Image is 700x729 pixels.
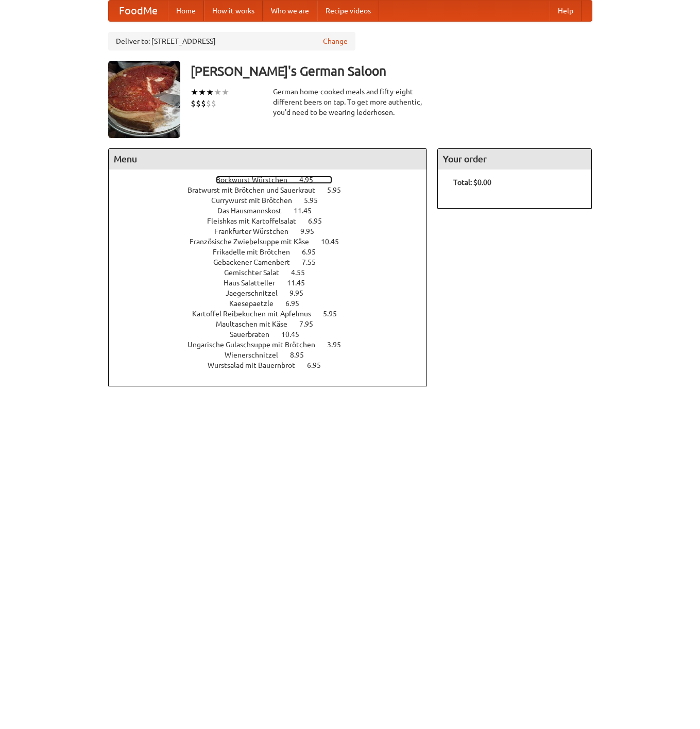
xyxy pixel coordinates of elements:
span: Französische Zwiebelsuppe mit Käse [190,238,319,246]
span: Gemischter Salat [224,268,289,277]
span: 4.95 [299,176,323,184]
li: $ [201,98,206,109]
a: Kartoffel Reibekuchen mit Apfelmus 5.95 [192,310,356,318]
span: 4.55 [291,268,315,277]
a: FoodMe [109,1,168,21]
li: $ [211,98,216,109]
span: 5.95 [323,310,347,318]
li: ★ [221,87,229,98]
span: Kaesepaetzle [229,299,284,308]
span: Jaegerschnitzel [226,289,288,297]
span: Frikadelle mit Brötchen [213,248,300,256]
a: Bockwurst Würstchen 4.95 [216,176,332,184]
a: Recipe videos [317,1,379,21]
a: Frikadelle mit Brötchen 6.95 [213,248,335,256]
span: 6.95 [307,361,331,369]
span: Gebackener Camenbert [213,258,300,266]
a: Frankfurter Würstchen 9.95 [214,227,333,235]
a: Haus Salatteller 11.45 [224,279,324,287]
a: Gemischter Salat 4.55 [224,268,324,277]
a: Das Hausmannskost 11.45 [217,207,331,215]
h4: Your order [438,149,591,169]
span: Bratwurst mit Brötchen und Sauerkraut [187,186,326,194]
span: 11.45 [287,279,315,287]
span: 6.95 [308,217,332,225]
div: German home-cooked meals and fifty-eight different beers on tap. To get more authentic, you'd nee... [273,87,428,117]
span: 3.95 [327,341,351,349]
a: Who we are [263,1,317,21]
li: ★ [198,87,206,98]
span: 10.45 [321,238,349,246]
li: $ [196,98,201,109]
span: 7.55 [302,258,326,266]
a: Wurstsalad mit Bauernbrot 6.95 [208,361,340,369]
b: Total: $0.00 [453,178,491,187]
span: Frankfurter Würstchen [214,227,299,235]
a: Ungarische Gulaschsuppe mit Brötchen 3.95 [187,341,360,349]
a: Bratwurst mit Brötchen und Sauerkraut 5.95 [187,186,360,194]
span: 9.95 [289,289,314,297]
span: Das Hausmannskost [217,207,292,215]
span: Wienerschnitzel [225,351,288,359]
a: Currywurst mit Brötchen 5.95 [211,196,337,205]
img: angular.jpg [108,61,180,138]
a: Jaegerschnitzel 9.95 [226,289,322,297]
span: 9.95 [300,227,325,235]
span: 6.95 [285,299,310,308]
span: Maultaschen mit Käse [216,320,298,328]
span: 5.95 [304,196,328,205]
li: ★ [214,87,221,98]
a: Help [550,1,582,21]
a: Change [323,36,348,46]
a: How it works [204,1,263,21]
a: Französische Zwiebelsuppe mit Käse 10.45 [190,238,358,246]
li: ★ [191,87,198,98]
span: Fleishkas mit Kartoffelsalat [207,217,306,225]
a: Sauerbraten 10.45 [230,330,318,338]
span: 6.95 [302,248,326,256]
span: 8.95 [290,351,314,359]
h4: Menu [109,149,427,169]
a: Wienerschnitzel 8.95 [225,351,323,359]
span: 10.45 [281,330,310,338]
span: 5.95 [327,186,351,194]
a: Home [168,1,204,21]
li: $ [206,98,211,109]
span: Haus Salatteller [224,279,285,287]
span: Wurstsalad mit Bauernbrot [208,361,305,369]
span: 11.45 [294,207,322,215]
a: Fleishkas mit Kartoffelsalat 6.95 [207,217,341,225]
span: 7.95 [299,320,323,328]
span: Currywurst mit Brötchen [211,196,302,205]
a: Kaesepaetzle 6.95 [229,299,318,308]
span: Bockwurst Würstchen [216,176,298,184]
a: Maultaschen mit Käse 7.95 [216,320,332,328]
li: $ [191,98,196,109]
span: Kartoffel Reibekuchen mit Apfelmus [192,310,321,318]
span: Ungarische Gulaschsuppe mit Brötchen [187,341,326,349]
div: Deliver to: [STREET_ADDRESS] [108,32,355,50]
span: Sauerbraten [230,330,280,338]
a: Gebackener Camenbert 7.55 [213,258,335,266]
li: ★ [206,87,214,98]
h3: [PERSON_NAME]'s German Saloon [191,61,592,81]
